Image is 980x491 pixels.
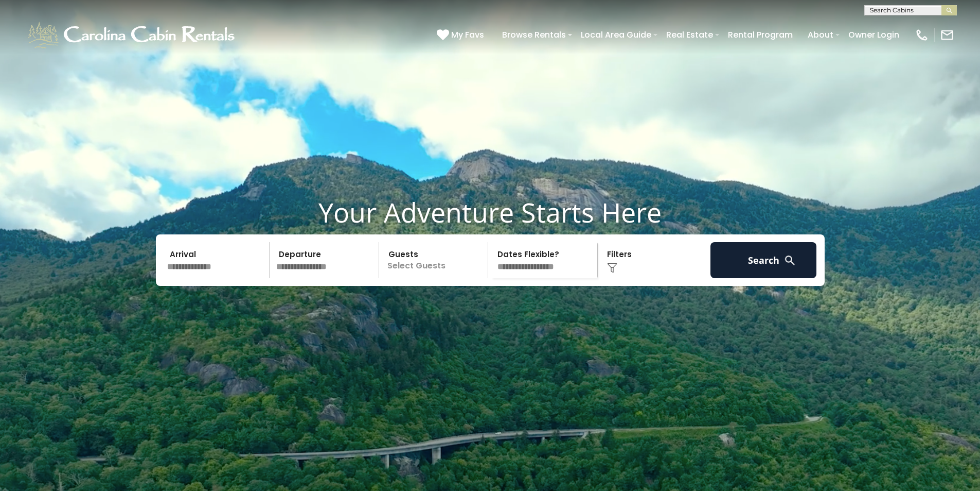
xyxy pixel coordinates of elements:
[451,28,484,41] span: My Favs
[915,28,929,42] img: phone-regular-white.png
[607,263,617,273] img: filter--v1.png
[8,196,972,228] h1: Your Adventure Starts Here
[783,254,796,267] img: search-regular-white.png
[26,20,239,50] img: White-1-1-2.png
[940,28,954,42] img: mail-regular-white.png
[382,242,488,278] p: Select Guests
[497,26,571,44] a: Browse Rentals
[576,26,656,44] a: Local Area Guide
[843,26,904,44] a: Owner Login
[710,242,817,278] button: Search
[803,26,839,44] a: About
[437,28,487,42] a: My Favs
[723,26,798,44] a: Rental Program
[661,26,718,44] a: Real Estate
